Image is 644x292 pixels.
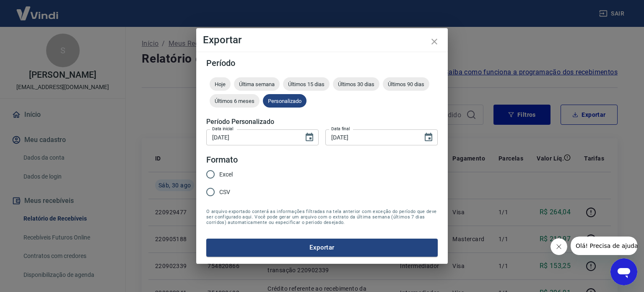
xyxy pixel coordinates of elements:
iframe: Botão para abrir a janela de mensagens [610,258,637,285]
span: Última semana [234,81,280,87]
span: Personalizado [263,98,306,104]
iframe: Fechar mensagem [551,238,567,255]
div: Hoje [210,77,231,91]
span: Excel [219,170,233,179]
div: Últimos 90 dias [383,77,429,91]
span: Olá! Precisa de ajuda? [5,6,70,13]
legend: Formato [206,154,238,166]
div: Últimos 6 meses [210,94,260,108]
h5: Período Personalizado [206,118,438,126]
span: Últimos 6 meses [210,98,260,104]
span: Últimos 30 dias [333,81,379,87]
h4: Exportar [203,35,441,45]
button: Choose date, selected date is 31 de ago de 2025 [420,129,437,146]
label: Data inicial [212,126,234,132]
span: O arquivo exportado conterá as informações filtradas na tela anterior com exceção do período que ... [206,209,438,225]
button: Exportar [206,239,438,256]
div: Última semana [234,77,280,91]
div: Personalizado [263,94,306,108]
input: DD/MM/YYYY [206,129,298,145]
h5: Período [206,59,438,67]
button: close [424,32,444,52]
button: Choose date, selected date is 1 de ago de 2025 [301,129,318,146]
span: CSV [219,188,230,197]
div: Últimos 30 dias [333,77,379,91]
span: Hoje [210,81,231,87]
iframe: Mensagem da empresa [571,237,637,255]
span: Últimos 15 dias [283,81,330,87]
span: Últimos 90 dias [383,81,429,87]
label: Data final [331,126,350,132]
div: Últimos 15 dias [283,77,330,91]
input: DD/MM/YYYY [325,129,417,145]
